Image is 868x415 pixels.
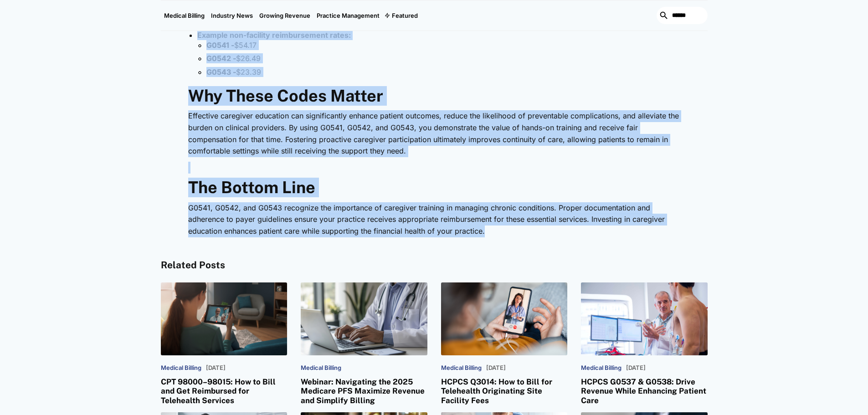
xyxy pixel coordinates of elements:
h3: HCPCS G0537 & G0538: Drive Revenue While Enhancing Patient Care [581,377,708,405]
h3: CPT 98000–98015: How to Bill and Get Reimbursed for Telehealth Services [161,377,288,405]
h4: Related Posts [161,260,708,271]
a: Medical BillingWebinar: Navigating the 2025 Medicare PFS Maximize Revenue and Simplify Billing [301,282,427,405]
li: $26.49 [206,53,680,63]
a: Growing Revenue [256,0,313,31]
strong: The Bottom Line [188,178,315,197]
strong: Example non-facility reimbursement rates: [197,31,351,40]
a: Medical Billing[DATE]CPT 98000–98015: How to Bill and Get Reimbursed for Telehealth Services [161,282,288,405]
div: Featured [383,0,421,31]
h3: HCPCS Q3014: How to Bill for Telehealth Originating Site Facility Fees [441,377,568,405]
h3: Webinar: Navigating the 2025 Medicare PFS Maximize Revenue and Simplify Billing [301,377,427,405]
strong: G0543 - [206,67,236,77]
li: $23.39 [206,67,680,77]
strong: Why These Codes Matter [188,86,383,105]
p: [DATE] [486,364,506,372]
p: [DATE] [206,364,226,372]
p: Medical Billing [581,364,621,372]
p: Medical Billing [441,364,482,372]
p: G0541, G0542, and G0543 recognize the importance of caregiver training in managing chronic condit... [188,202,680,237]
strong: G0542 - [206,54,236,63]
p: ‍ [188,162,680,174]
p: Medical Billing [301,364,341,372]
p: [DATE] [626,364,646,372]
p: Medical Billing [161,364,201,372]
p: Effective caregiver education can significantly enhance patient outcomes, reduce the likelihood o... [188,110,680,157]
a: Medical Billing[DATE]HCPCS Q3014: How to Bill for Telehealth Originating Site Facility Fees [441,282,568,405]
li: $54.17 [206,40,680,50]
a: Medical Billing[DATE]HCPCS G0537 & G0538: Drive Revenue While Enhancing Patient Care [581,282,708,405]
a: Practice Management [313,0,383,31]
a: Industry News [208,0,256,31]
a: Medical Billing [161,0,208,31]
div: Featured [392,12,418,19]
strong: G0541 - [206,41,234,50]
